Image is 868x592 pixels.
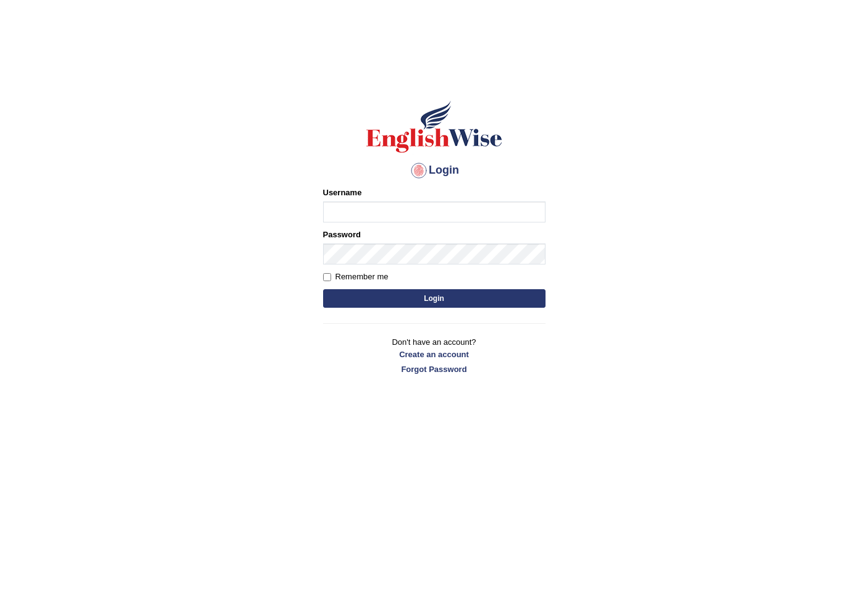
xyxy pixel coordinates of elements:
label: Password [323,229,361,240]
button: Login [323,289,546,308]
a: Create an account [323,349,546,360]
input: Remember me [323,273,331,281]
label: Remember me [323,271,389,283]
img: Logo of English Wise sign in for intelligent practice with AI [364,99,505,154]
a: Forgot Password [323,363,546,375]
p: Don't have an account? [323,336,546,374]
h4: Login [323,161,546,180]
label: Username [323,187,362,198]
